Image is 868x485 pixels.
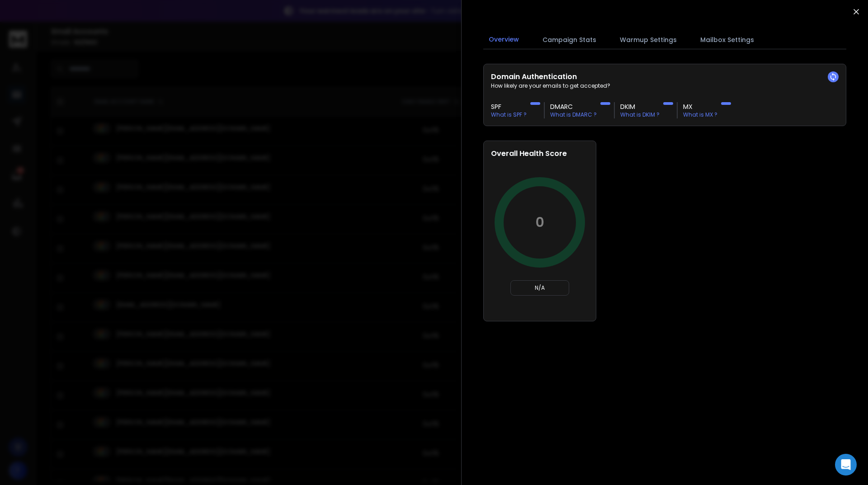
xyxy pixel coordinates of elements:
h3: DKIM [620,102,660,111]
h3: MX [683,102,717,111]
h2: Domain Authentication [491,71,839,82]
p: 0 [535,214,544,231]
p: How likely are your emails to get accepted? [491,82,839,89]
div: Open Intercom Messenger [835,454,857,476]
button: Warmup Settings [614,30,682,50]
h3: DMARC [550,102,597,111]
p: What is SPF ? [491,111,527,118]
p: N/A [514,284,565,292]
p: What is MX ? [683,111,717,118]
p: What is DKIM ? [620,111,660,118]
button: Campaign Stats [537,30,602,50]
button: Mailbox Settings [695,30,759,50]
p: What is DMARC ? [550,111,597,118]
h2: Overall Health Score [491,148,589,159]
h3: SPF [491,102,527,111]
button: Overview [483,29,524,50]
